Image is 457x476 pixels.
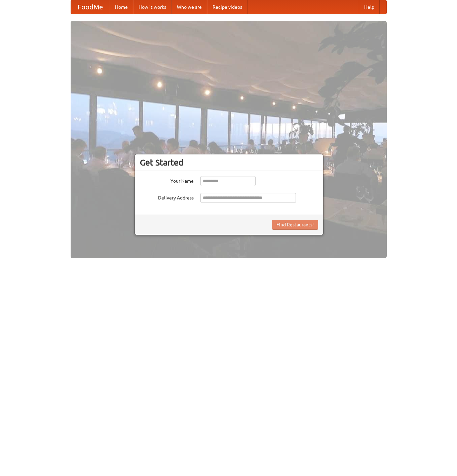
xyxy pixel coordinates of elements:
[133,0,172,14] a: How it works
[140,193,194,201] label: Delivery Address
[207,0,247,14] a: Recipe videos
[140,157,318,168] h3: Get Started
[272,220,318,230] button: Find Restaurants!
[71,0,110,14] a: FoodMe
[140,176,194,184] label: Your Name
[172,0,207,14] a: Who we are
[110,0,133,14] a: Home
[359,0,380,14] a: Help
